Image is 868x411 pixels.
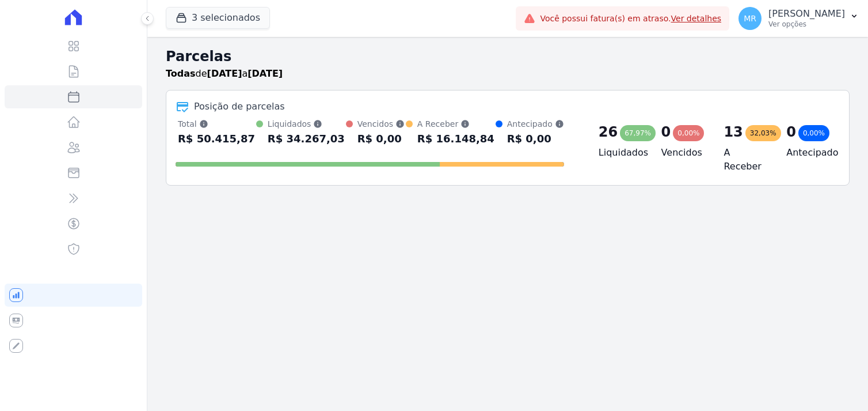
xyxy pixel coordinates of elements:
strong: Todas [166,68,196,79]
span: Você possui fatura(s) em atraso. [540,13,721,25]
h2: Parcelas [166,46,850,67]
div: R$ 34.267,03 [268,130,345,148]
span: MR [744,14,756,22]
div: Vencidos [357,118,405,130]
div: R$ 50.415,87 [178,130,255,148]
button: 3 selecionados [166,7,270,29]
div: R$ 0,00 [357,130,405,148]
h4: Antecipado [786,146,831,160]
div: R$ 16.148,84 [417,130,494,148]
div: 0 [786,123,796,141]
div: 67,97% [620,125,656,141]
div: 0 [661,123,671,141]
div: 13 [724,123,743,141]
button: MR [PERSON_NAME] Ver opções [729,2,868,35]
h4: Vencidos [661,146,706,160]
div: 0,00% [673,125,704,141]
p: [PERSON_NAME] [768,8,845,20]
div: 26 [599,123,618,141]
div: R$ 0,00 [507,130,564,148]
h4: A Receber [724,146,768,174]
p: Ver opções [768,20,845,29]
div: Total [178,118,255,130]
div: 0,00% [798,125,829,141]
strong: [DATE] [207,68,242,79]
div: 32,03% [745,125,781,141]
strong: [DATE] [248,68,283,79]
div: Liquidados [268,118,345,130]
p: de a [166,67,283,81]
div: A Receber [417,118,494,130]
a: Ver detalhes [671,14,722,23]
h4: Liquidados [599,146,643,160]
div: Antecipado [507,118,564,130]
div: Posição de parcelas [194,100,285,114]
